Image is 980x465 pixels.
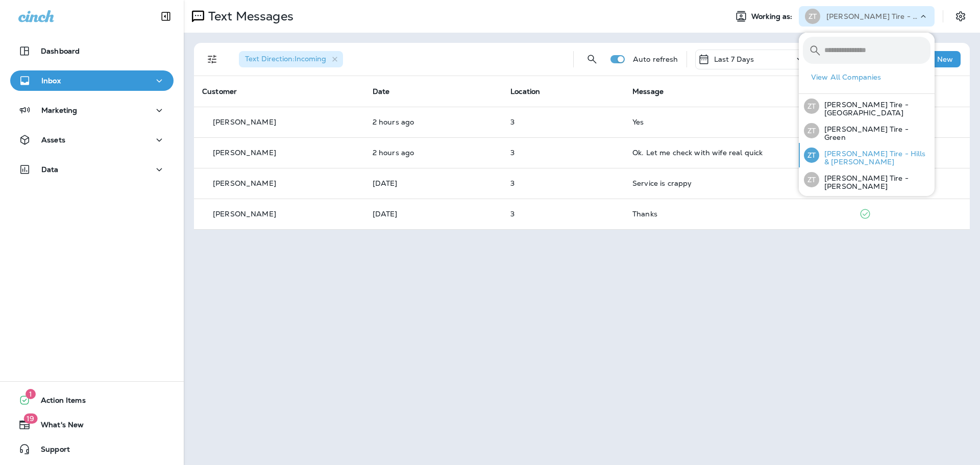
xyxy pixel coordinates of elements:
div: Text Direction:Incoming [239,51,343,67]
button: Filters [202,49,223,69]
p: [PERSON_NAME] Tire - [GEOGRAPHIC_DATA] [826,12,918,20]
p: New [937,55,953,63]
p: Text Messages [204,9,293,24]
p: Marketing [41,106,77,114]
span: Message [632,87,664,96]
button: Search Messages [582,49,602,69]
button: Marketing [10,100,174,120]
button: Settings [951,7,970,26]
p: [PERSON_NAME] [213,179,276,187]
span: Text Direction : Incoming [245,54,326,63]
div: Thanks [632,210,843,218]
div: Ok. Let me check with wife real quick [632,149,843,157]
span: 1 [26,389,36,399]
button: 1Action Items [10,390,174,410]
button: Data [10,159,174,180]
p: Data [41,165,59,174]
button: ZT[PERSON_NAME] Tire - Hills & [PERSON_NAME] [799,143,935,167]
div: ZT [804,123,819,138]
span: Action Items [31,396,86,408]
div: ZT [804,99,819,114]
p: Aug 9, 2025 11:21 AM [373,179,494,187]
span: 3 [510,179,514,188]
p: Last 7 Days [714,55,754,63]
p: [PERSON_NAME] [213,149,276,157]
p: Dashboard [41,47,80,55]
span: Working as: [751,12,795,21]
span: 3 [510,209,514,218]
span: Support [31,445,70,457]
div: ZT [805,9,820,24]
p: Assets [41,136,65,144]
span: 19 [23,413,37,424]
p: Aug 15, 2025 12:46 PM [373,118,494,126]
button: Dashboard [10,41,174,61]
button: Assets [10,130,174,150]
button: 19What's New [10,414,174,435]
p: Aug 15, 2025 12:34 PM [373,149,494,157]
span: 3 [510,117,514,127]
button: ZT[PERSON_NAME] Tire - Green [799,118,935,143]
div: ZT [804,172,819,187]
p: Inbox [41,77,61,85]
span: What's New [31,421,84,433]
span: 3 [510,148,514,157]
div: ZT [804,148,819,163]
button: ZT[PERSON_NAME] Tire - [GEOGRAPHIC_DATA] [799,94,935,118]
button: Support [10,439,174,459]
div: Service is crappy [632,179,843,187]
button: Collapse Sidebar [152,6,180,27]
p: [PERSON_NAME] Tire - Hills & [PERSON_NAME] [819,150,930,166]
button: View All Companies [807,69,935,85]
p: [PERSON_NAME] Tire - [PERSON_NAME] [819,174,930,190]
p: [PERSON_NAME] [213,210,276,218]
p: [PERSON_NAME] Tire - [GEOGRAPHIC_DATA] [819,101,930,117]
span: Customer [202,87,237,96]
button: Inbox [10,70,174,91]
p: Auto refresh [633,55,678,63]
div: Yes [632,118,843,126]
span: Location [510,87,540,96]
p: Aug 8, 2025 11:32 AM [373,210,494,218]
span: Date [373,87,390,96]
p: [PERSON_NAME] Tire - Green [819,125,930,141]
button: ZT[PERSON_NAME] Tire - [PERSON_NAME] [799,167,935,192]
p: [PERSON_NAME] [213,118,276,126]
